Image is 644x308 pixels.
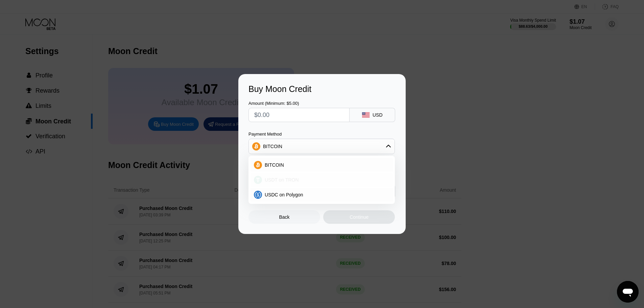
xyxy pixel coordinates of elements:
[251,188,393,202] div: USDC on Polygon
[248,210,320,224] div: Back
[251,158,393,172] div: BITCOIN
[254,108,344,122] input: $0.00
[248,84,396,94] div: Buy Moon Credit
[265,162,284,168] span: BITCOIN
[265,177,299,183] span: USDT on TRON
[251,173,393,187] div: USDT on TRON
[248,101,350,106] div: Amount (Minimum: $5.00)
[373,112,383,118] div: USD
[617,281,639,303] iframe: Dugme za pokretanje prozora za razmenu poruka
[265,192,303,197] span: USDC on Polygon
[248,132,395,137] div: Payment Method
[279,214,290,220] div: Back
[263,144,282,149] div: BITCOIN
[249,140,395,153] div: BITCOIN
